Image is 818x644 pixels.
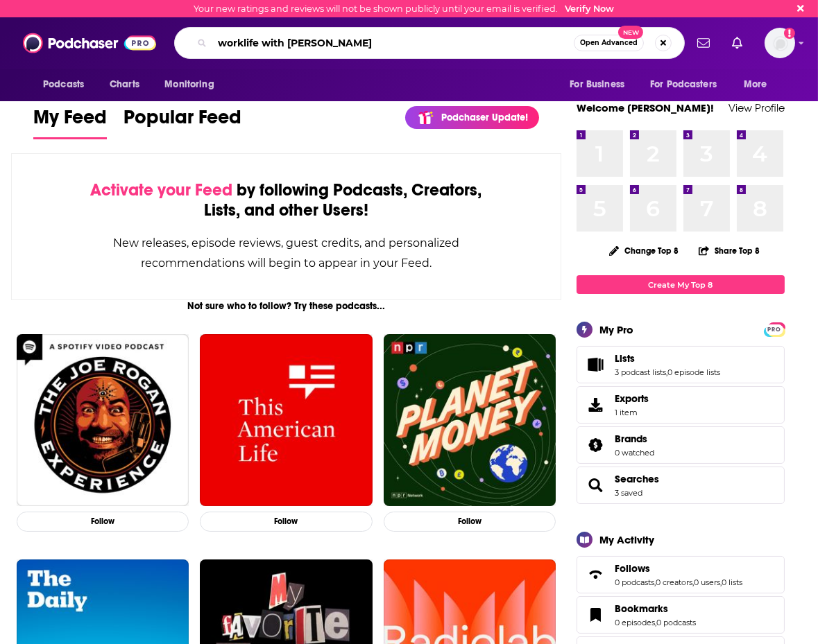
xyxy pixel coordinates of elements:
a: 3 saved [615,488,642,498]
span: Popular Feed [123,105,241,137]
a: Bookmarks [581,605,609,625]
button: Share Top 8 [698,237,760,264]
button: Follow [17,512,189,532]
button: open menu [734,71,785,98]
img: Podchaser - Follow, Share and Rate Podcasts [23,30,156,56]
span: , [666,367,667,377]
button: Show profile menu [765,28,795,58]
div: New releases, episode reviews, guest credits, and personalized recommendations will begin to appe... [81,233,491,273]
span: Exports [615,392,649,405]
a: My Feed [33,105,107,139]
span: Open Advanced [580,40,638,46]
a: 0 users [694,577,720,587]
span: Charts [110,75,139,94]
div: My Activity [599,533,654,546]
img: The Joe Rogan Experience [17,334,189,506]
div: Search podcasts, credits, & more... [174,27,685,59]
input: Search podcasts, credits, & more... [212,32,574,54]
a: Create My Top 8 [577,275,785,294]
button: open menu [33,71,102,98]
a: Brands [581,435,609,455]
span: Bookmarks [577,596,785,634]
span: Lists [577,346,785,383]
a: Lists [581,355,609,374]
a: 0 watched [615,448,654,458]
a: 0 podcasts [615,577,654,587]
span: Follows [615,562,650,575]
span: PRO [766,324,783,335]
span: , [654,577,656,587]
svg: Email not verified [784,28,795,39]
img: This American Life [200,334,372,506]
button: open menu [155,71,232,98]
span: My Feed [33,105,107,137]
a: PRO [766,324,783,334]
span: Monitoring [164,75,214,94]
a: 0 episodes [615,618,655,627]
span: Podcasts [43,75,84,94]
div: Your new ratings and reviews will not be shown publicly until your email is verified. [194,3,614,14]
span: Brands [577,426,785,464]
span: Follows [577,556,785,593]
a: Verify Now [565,3,614,14]
img: Planet Money [384,334,556,506]
span: 1 item [615,408,649,417]
a: Welcome [PERSON_NAME]! [577,101,714,114]
a: 0 lists [722,577,742,587]
img: User Profile [765,28,795,58]
span: Activate your Feed [90,180,232,200]
button: Open AdvancedNew [574,35,644,51]
span: Searches [577,467,785,504]
a: Searches [615,473,659,485]
a: Bookmarks [615,602,696,615]
a: 0 episode lists [667,367,720,377]
button: Change Top 8 [601,242,687,259]
span: Brands [615,433,647,445]
button: Follow [200,512,372,532]
a: View Profile [728,101,785,114]
div: My Pro [599,323,633,336]
div: Not sure who to follow? Try these podcasts... [11,300,561,312]
button: Follow [384,512,556,532]
p: Podchaser Update! [441,112,528,123]
a: 0 creators [656,577,692,587]
div: by following Podcasts, Creators, Lists, and other Users! [81,180,491,220]
a: Searches [581,476,609,495]
span: For Podcasters [650,75,717,94]
span: , [692,577,694,587]
span: Logged in as charlottestone [765,28,795,58]
a: Popular Feed [123,105,241,139]
span: Bookmarks [615,602,668,615]
a: Show notifications dropdown [726,31,748,55]
span: New [618,26,643,39]
span: For Business [570,75,624,94]
a: Follows [615,562,742,575]
a: Follows [581,565,609,584]
a: 3 podcast lists [615,367,666,377]
a: Brands [615,433,654,445]
a: 0 podcasts [656,618,696,627]
button: open menu [641,71,737,98]
button: open menu [560,71,642,98]
span: , [655,618,656,627]
span: , [720,577,722,587]
span: More [744,75,767,94]
span: Lists [615,352,635,365]
a: Show notifications dropdown [692,31,715,55]
span: Exports [581,395,609,415]
a: Lists [615,352,720,365]
a: Exports [577,386,785,424]
a: Charts [101,71,148,98]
